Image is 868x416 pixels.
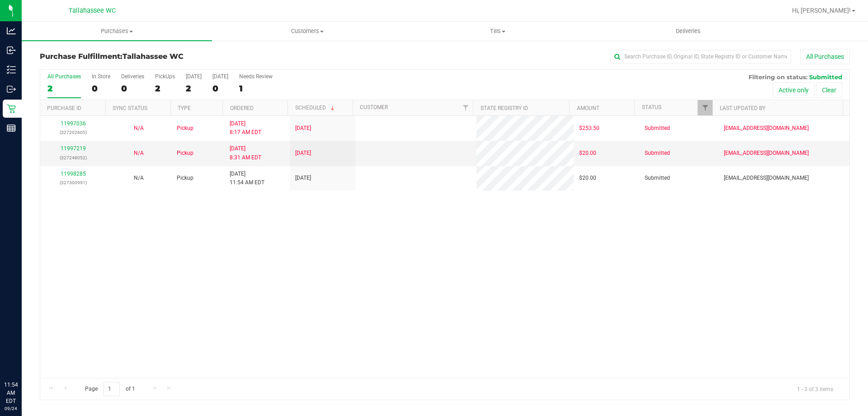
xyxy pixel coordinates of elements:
p: (327248052) [46,153,100,162]
span: Hi, [PERSON_NAME]! [792,7,851,14]
a: Sync Status [113,105,147,111]
span: Submitted [645,149,670,158]
p: 09/24 [4,405,18,412]
a: Amount [577,105,599,111]
a: 11998285 [61,171,86,177]
button: N/A [134,124,144,133]
span: Not Applicable [134,150,144,156]
inline-svg: Outbound [7,85,16,94]
a: Ordered [230,105,254,111]
iframe: Resource center [9,344,36,371]
span: $20.00 [579,149,596,158]
span: Tills [403,27,592,35]
span: [EMAIL_ADDRESS][DOMAIN_NAME] [724,149,809,158]
span: Purchases [22,27,212,35]
span: Submitted [645,174,670,182]
span: [DATE] 11:54 AM EDT [230,170,264,187]
a: Last Updated By [720,105,765,111]
span: $20.00 [579,174,596,182]
span: Pickup [177,124,193,133]
a: Type [178,105,191,111]
input: 1 [104,382,120,396]
span: Deliveries [664,27,713,35]
span: Tallahassee WC [123,52,184,61]
button: Active only [773,82,815,98]
span: [DATE] [295,124,311,133]
span: Filtering on status: [749,73,807,81]
button: All Purchases [800,49,850,64]
a: Customer [360,104,388,110]
inline-svg: Inbound [7,46,16,55]
a: 11997036 [61,120,86,127]
iframe: Resource center unread badge [27,342,38,353]
div: 2 [155,83,175,94]
span: [EMAIL_ADDRESS][DOMAIN_NAME] [724,124,809,133]
a: Tills [402,22,593,41]
span: Customers [212,27,402,35]
button: Clear [816,82,842,98]
span: Tallahassee WC [69,7,116,14]
span: [DATE] [295,149,311,158]
span: [DATE] 8:17 AM EDT [230,120,261,137]
div: 0 [212,83,228,94]
div: 2 [186,83,202,94]
a: Purchases [22,22,212,41]
a: Purchase ID [47,105,81,111]
a: State Registry ID [481,105,528,111]
span: [EMAIL_ADDRESS][DOMAIN_NAME] [724,174,809,182]
button: N/A [134,149,144,158]
input: Search Purchase ID, Original ID, State Registry ID or Customer Name... [610,50,791,63]
span: [DATE] [295,174,311,182]
span: Submitted [809,73,842,81]
a: Deliveries [593,22,783,41]
a: 11997219 [61,145,86,152]
inline-svg: Analytics [7,26,16,35]
p: (327202605) [46,128,100,137]
p: (327300991) [46,178,100,187]
a: Scheduled [295,105,336,111]
h3: Purchase Fulfillment: [40,53,310,61]
span: Pickup [177,149,193,158]
div: In Store [92,73,110,80]
div: [DATE] [212,73,228,80]
div: PickUps [155,73,175,80]
span: Page of 1 [77,382,142,396]
inline-svg: Reports [7,124,16,133]
p: 11:54 AM EDT [4,381,18,405]
button: N/A [134,174,144,182]
a: Filter [698,100,712,115]
div: 1 [239,83,273,94]
span: $253.50 [579,124,599,133]
span: Not Applicable [134,125,144,131]
a: Customers [212,22,402,41]
div: 0 [92,83,110,94]
span: Submitted [645,124,670,133]
span: [DATE] 8:31 AM EDT [230,144,261,162]
inline-svg: Inventory [7,65,16,74]
div: 0 [121,83,144,94]
span: Pickup [177,174,193,182]
span: Not Applicable [134,175,144,181]
div: 2 [47,83,81,94]
div: [DATE] [186,73,202,80]
div: Needs Review [239,73,273,80]
span: 1 - 3 of 3 items [790,382,840,396]
div: Deliveries [121,73,144,80]
inline-svg: Retail [7,104,16,113]
a: Filter [458,100,473,115]
div: All Purchases [47,73,81,80]
a: Status [642,104,661,110]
